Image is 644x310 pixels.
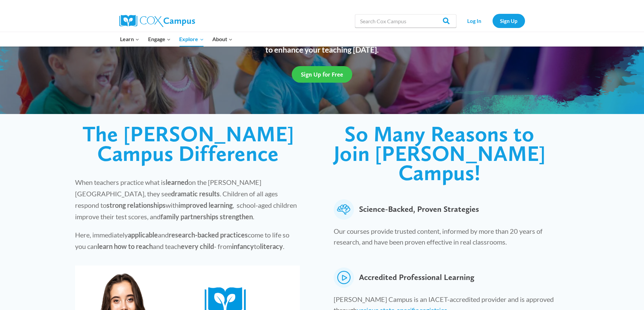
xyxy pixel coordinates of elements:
strong: strong relationships [106,201,166,209]
span: When teachers practice what is on the [PERSON_NAME][GEOGRAPHIC_DATA], they see . Children of all ... [75,178,297,221]
nav: Primary Navigation [116,32,237,46]
strong: learned [166,178,188,186]
a: Log In [460,14,489,28]
span: Science-Backed, Proven Strategies [359,199,479,220]
strong: infancy [232,242,254,250]
span: Accredited Professional Learning [359,267,474,288]
button: Child menu of Learn [116,32,144,46]
span: Here, immediately and come to life so you can and teach - from to . [75,231,289,250]
strong: dramatic results [171,190,220,198]
strong: every child [181,242,214,250]
strong: applicable [128,231,158,239]
button: Child menu of Explore [175,32,208,46]
span: The [PERSON_NAME] Campus Difference [82,121,294,166]
img: Cox Campus [119,15,195,27]
a: Sign Up for Free [292,66,352,83]
span: So Many Reasons to Join [PERSON_NAME] Campus! [334,121,546,186]
p: Our courses provide trusted content, informed by more than 20 years of research, and have been pr... [334,226,564,251]
strong: improved learning [178,201,233,209]
span: Sign Up for Free [301,71,343,78]
strong: research-backed practices [169,231,248,239]
button: Child menu of Engage [144,32,175,46]
button: Child menu of About [208,32,237,46]
nav: Secondary Navigation [460,14,525,28]
strong: literacy [260,242,283,250]
input: Search Cox Campus [355,14,456,28]
strong: learn how to reach [97,242,153,250]
a: Sign Up [493,14,525,28]
strong: family partnerships strengthen [161,213,253,221]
